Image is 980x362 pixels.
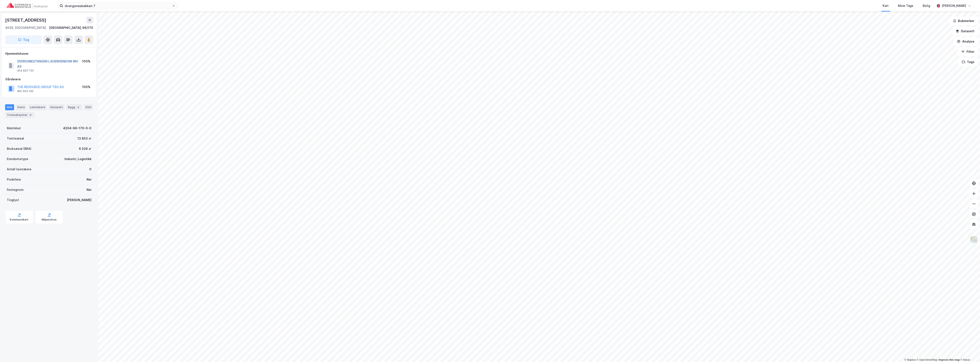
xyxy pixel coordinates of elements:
div: 914 837 731 [17,69,34,72]
img: Z [970,236,978,244]
div: 6 [28,113,33,117]
div: Kart [883,3,889,8]
button: Tags [958,58,978,66]
div: 100% [82,84,90,90]
input: Søk på adresse, matrikkel, gårdeiere, leietakere eller personer [63,3,172,9]
div: Gårdeiere [5,77,93,82]
button: Datasett [952,27,978,35]
div: 0 [89,167,91,172]
div: 4639, [GEOGRAPHIC_DATA] [5,25,46,30]
div: Tinglyst [7,197,19,203]
div: Eiendomstype [7,156,28,162]
div: Nei [87,187,91,192]
iframe: Chat Widget [959,341,980,362]
div: 13 853 ㎡ [77,136,91,141]
a: OpenStreetMap [917,358,938,361]
button: Bokmerker [949,17,978,25]
div: Kontrollprogram for chat [959,341,980,362]
img: cushman-wakefield-realkapital-logo.202ea83816669bd177139c58696a8fa1.svg [7,3,47,9]
div: [PERSON_NAME] [942,3,966,8]
div: Festegrunn [7,187,24,192]
div: Datasett [49,104,65,110]
button: Filter [958,47,978,56]
div: Punktleie [7,177,21,182]
div: 4 [76,105,80,109]
div: Mine Tags [898,3,914,8]
div: Miljøstatus [42,218,57,221]
div: Eiere [16,104,26,110]
div: [PERSON_NAME] [67,197,91,203]
button: Tag [5,35,42,44]
div: ESG [84,104,93,110]
div: Antall leietakere [7,167,31,172]
a: Mapbox [904,358,916,361]
button: Analyse [954,37,978,46]
div: Tomteareal [7,136,24,141]
div: 6 326 ㎡ [79,146,91,151]
div: 4204-96-170-0-0 [63,126,91,131]
div: Bygg [66,104,82,110]
div: Info [5,104,14,110]
div: Leietakere [28,104,47,110]
div: Matrikkel [7,126,21,131]
div: [GEOGRAPHIC_DATA], 96/170 [49,25,93,30]
div: Hjemmelshaver [5,51,93,56]
div: 881 653 192 [17,90,33,93]
div: 100% [82,59,90,64]
div: Transaksjoner [5,112,34,118]
div: Kommunekart [10,218,28,221]
div: Industri, Logistikk [65,156,91,162]
div: Bolig [923,3,930,8]
div: Nei [87,177,91,182]
a: Improve this map [939,358,960,361]
div: [STREET_ADDRESS] [5,17,47,24]
div: Bruksareal (BRA) [7,146,31,151]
